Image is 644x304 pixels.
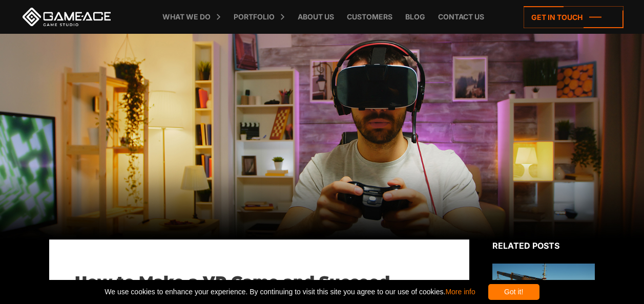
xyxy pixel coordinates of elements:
[488,284,539,300] div: Got it!
[75,273,444,291] h1: How to Make a VR Game and Succeed
[445,288,475,296] a: More info
[492,240,595,252] div: Related posts
[105,284,475,300] span: We use cookies to enhance your experience. By continuing to visit this site you agree to our use ...
[524,6,624,28] a: Get in touch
